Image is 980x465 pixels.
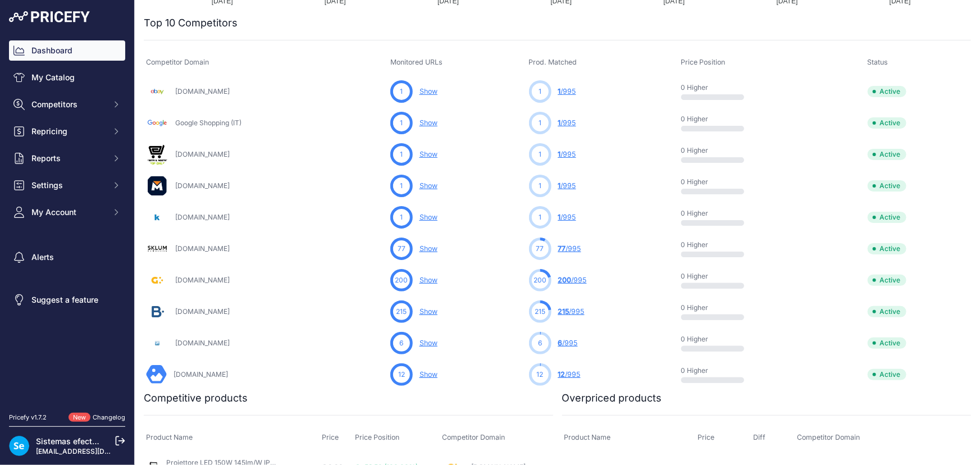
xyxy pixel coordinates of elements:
[36,436,111,446] a: Sistemas efectoLED
[9,40,125,61] a: Dashboard
[9,67,125,88] a: My Catalog
[420,307,437,316] a: Show
[539,181,541,191] span: 1
[558,370,566,379] span: 12
[868,58,888,66] span: Status
[558,370,581,379] a: 12/995
[420,276,437,284] a: Show
[355,433,400,441] span: Price Position
[558,339,578,347] a: 6/995
[681,366,753,375] p: 0 Higher
[9,202,125,222] button: My Account
[9,40,125,399] nav: Sidebar
[420,339,437,347] a: Show
[175,118,241,127] a: Google Shopping (IT)
[681,177,753,186] p: 0 Higher
[558,307,585,316] a: 215/995
[174,370,228,379] a: [DOMAIN_NAME]
[398,244,405,254] span: 77
[69,413,90,422] span: New
[868,86,906,97] span: Active
[558,213,576,221] a: 1/995
[868,117,906,129] span: Active
[9,175,125,195] button: Settings
[868,149,906,160] span: Active
[36,447,153,455] a: [EMAIL_ADDRESS][DOMAIN_NAME]
[753,433,765,441] span: Diff
[558,150,576,158] a: 1/995
[31,207,105,218] span: My Account
[535,307,545,317] span: 215
[539,118,541,128] span: 1
[558,118,561,127] span: 1
[146,58,209,66] span: Competitor Domain
[681,240,753,249] p: 0 Higher
[420,118,437,127] a: Show
[681,209,753,218] p: 0 Higher
[558,87,561,95] span: 1
[558,339,563,347] span: 6
[698,433,714,441] span: Price
[31,126,105,137] span: Repricing
[420,87,437,95] a: Show
[868,369,906,380] span: Active
[681,83,753,92] p: 0 Higher
[558,276,587,284] a: 200/995
[420,370,437,379] a: Show
[400,212,403,222] span: 1
[868,338,906,349] span: Active
[395,275,408,285] span: 200
[681,58,726,66] span: Price Position
[562,390,662,406] h2: Overpriced products
[31,180,105,191] span: Settings
[9,413,47,422] div: Pricefy v1.7.2
[175,213,230,221] a: [DOMAIN_NAME]
[144,15,238,31] h2: Top 10 Competitors
[868,275,906,286] span: Active
[868,306,906,317] span: Active
[420,244,437,253] a: Show
[399,338,403,348] span: 6
[31,99,105,110] span: Competitors
[9,290,125,310] a: Suggest a feature
[400,86,403,97] span: 1
[442,433,505,441] span: Competitor Domain
[420,181,437,190] a: Show
[400,118,403,128] span: 1
[175,276,230,284] a: [DOMAIN_NAME]
[558,150,561,158] span: 1
[558,213,561,221] span: 1
[420,150,437,158] a: Show
[175,181,230,190] a: [DOMAIN_NAME]
[868,212,906,223] span: Active
[558,244,566,253] span: 77
[564,433,611,441] span: Product Name
[797,433,860,441] span: Competitor Domain
[868,180,906,192] span: Active
[529,58,577,66] span: Prod. Matched
[175,244,230,253] a: [DOMAIN_NAME]
[9,11,90,22] img: Pricefy Logo
[558,181,576,190] a: 1/995
[558,118,576,127] a: 1/995
[390,58,443,66] span: Monitored URLs
[175,87,230,95] a: [DOMAIN_NAME]
[322,433,339,441] span: Price
[93,413,125,421] a: Changelog
[558,87,576,95] a: 1/995
[9,94,125,115] button: Competitors
[175,339,230,347] a: [DOMAIN_NAME]
[539,149,541,159] span: 1
[144,390,248,406] h2: Competitive products
[536,244,544,254] span: 77
[146,433,193,441] span: Product Name
[539,212,541,222] span: 1
[558,181,561,190] span: 1
[398,370,405,380] span: 12
[175,150,230,158] a: [DOMAIN_NAME]
[539,86,541,97] span: 1
[400,181,403,191] span: 1
[868,243,906,254] span: Active
[9,247,125,267] a: Alerts
[558,276,572,284] span: 200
